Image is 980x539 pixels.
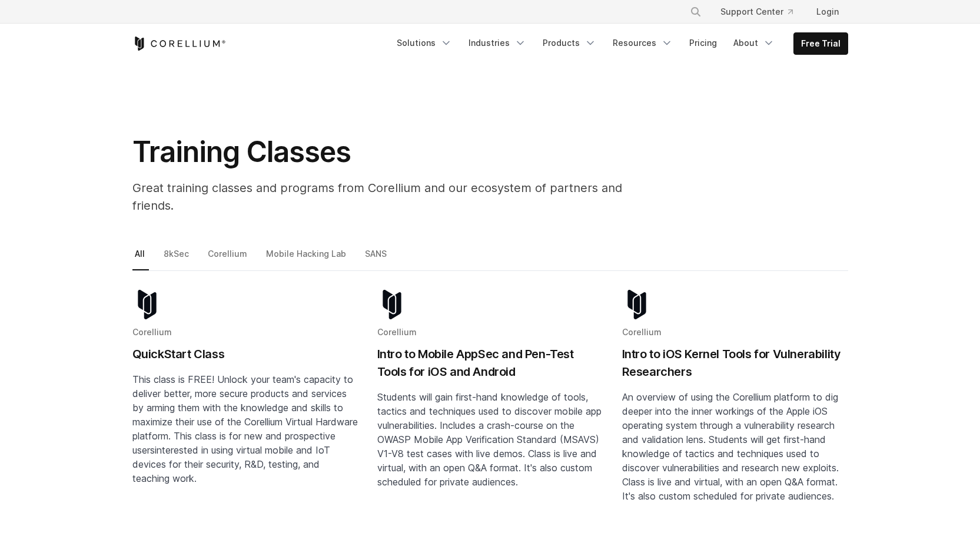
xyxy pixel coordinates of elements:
a: Login [807,1,848,22]
a: All [132,246,149,271]
a: Free Trial [794,33,848,54]
span: This class is FREE! Unlock your team's capacity to deliver better, more secure products and servi... [132,373,358,456]
div: Navigation Menu [390,32,848,55]
h2: Intro to Mobile AppSec and Pen-Test Tools for iOS and Android [377,345,603,381]
img: corellium-logo-icon-dark [622,290,652,319]
div: Navigation Menu [676,1,848,22]
a: About [726,32,782,54]
h1: Training Classes [132,134,662,170]
img: corellium-logo-icon-dark [377,290,407,319]
a: Corellium [205,246,251,271]
a: 8kSec [161,246,193,271]
span: Corellium [377,327,417,337]
span: Corellium [622,327,662,337]
a: Products [536,32,603,54]
a: Industries [461,32,533,54]
a: Mobile Hacking Lab [264,246,350,271]
h2: Intro to iOS Kernel Tools for Vulnerability Researchers [622,345,848,381]
a: Resources [606,32,680,54]
a: Solutions [390,32,459,54]
span: Corellium [132,327,172,337]
a: SANS [363,246,391,271]
a: Support Center [711,1,802,22]
span: Students will gain first-hand knowledge of tools, tactics and techniques used to discover mobile ... [377,391,602,488]
span: interested in using virtual mobile and IoT devices for their security, R&D, testing, and teaching... [132,444,330,484]
p: Great training classes and programs from Corellium and our ecosystem of partners and friends. [132,179,662,214]
a: Corellium Home [132,37,226,51]
a: Pricing [682,32,724,54]
h2: QuickStart Class [132,345,358,363]
img: corellium-logo-icon-dark [132,290,162,319]
span: An overview of using the Corellium platform to dig deeper into the inner workings of the Apple iO... [622,391,839,502]
button: Search [685,1,706,22]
